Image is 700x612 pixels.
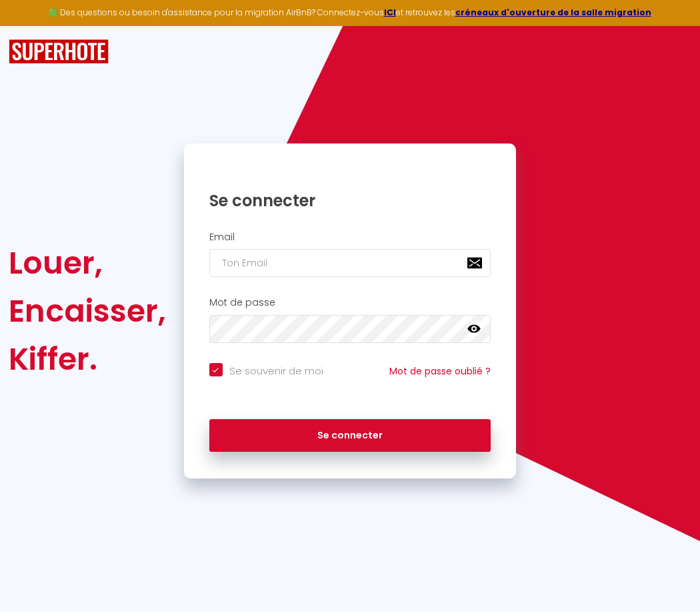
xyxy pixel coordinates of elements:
a: ICI [384,7,396,18]
button: Se connecter [209,419,491,452]
div: Encaisser, [9,287,166,335]
a: Mot de passe oublié ? [389,364,491,378]
h1: Se connecter [209,190,491,211]
input: Ton Email [209,249,491,277]
h2: Email [209,232,491,243]
h2: Mot de passe [209,297,491,308]
img: SuperHote logo [9,39,109,64]
a: créneaux d'ouverture de la salle migration [455,7,651,18]
div: Kiffer. [9,335,166,383]
div: Louer, [9,239,166,287]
